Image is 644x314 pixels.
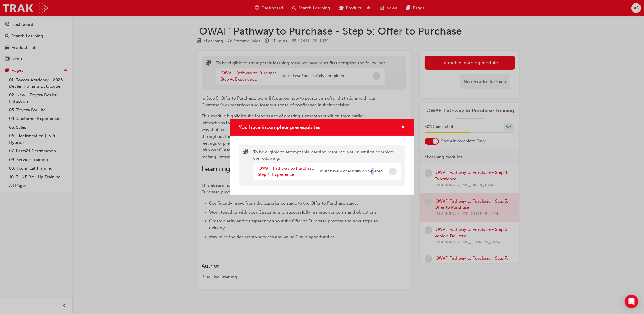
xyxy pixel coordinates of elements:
[389,168,397,175] span: Incomplete
[258,166,317,177] a: 'OWAF' Pathway to Purchase - Step 4: Experience
[625,295,638,308] div: Open Intercom Messenger
[230,119,414,195] div: You have incomplete prerequisites
[320,168,383,175] span: Must have Successfully completed
[401,124,405,131] button: cross-icon
[243,149,249,156] span: puzzle-icon
[239,124,321,130] span: You have incomplete prerequisites
[401,125,405,130] span: cross-icon
[253,149,401,181] div: To be eligible to attempt this learning resource, you must first complete the following:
